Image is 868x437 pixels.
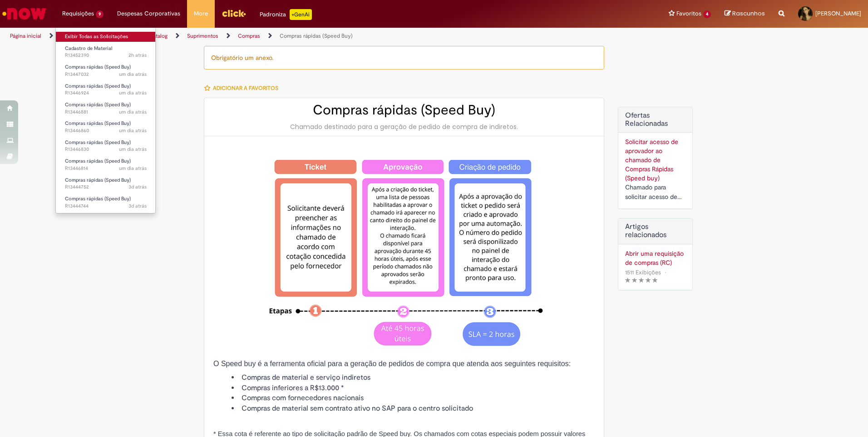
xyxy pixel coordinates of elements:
a: Abrir uma requisição de compras (RC) [625,249,686,267]
span: Rascunhos [732,9,765,18]
a: Compras rápidas (Speed Buy) [280,32,353,40]
ul: Trilhas de página [7,28,572,45]
div: Ofertas Relacionadas [618,107,693,209]
span: Compras rápidas (Speed Buy) [65,83,131,89]
a: Aberto R13444752 : Compras rápidas (Speed Buy) [56,175,156,192]
span: um dia atrás [119,89,147,96]
span: Cadastro de Material [65,45,112,52]
span: Requisições [62,9,94,18]
h2: Ofertas Relacionadas [625,112,686,128]
span: R13446860 [65,127,147,134]
time: 26/08/2025 09:10:07 [119,109,147,115]
span: um dia atrás [119,165,147,172]
p: +GenAi [290,9,312,20]
span: um dia atrás [119,146,147,153]
a: Compras [238,32,260,40]
li: Compras com fornecedores nacionais [232,393,595,403]
a: Rascunhos [725,10,765,18]
time: 25/08/2025 14:51:00 [128,184,147,190]
a: Aberto R13446881 : Compras rápidas (Speed Buy) [56,100,156,117]
span: 3d atrás [128,184,147,190]
time: 27/08/2025 13:18:29 [128,52,147,59]
span: 3d atrás [128,203,147,209]
time: 26/08/2025 09:35:50 [119,71,147,78]
span: R13446830 [65,146,147,153]
a: Exibir Todas as Solicitações [56,32,156,42]
li: Compras de material sem contrato ativo no SAP para o centro solicitado [232,403,595,414]
span: R13452390 [65,52,147,59]
li: Compras de material e serviço indiretos [232,372,595,383]
span: Compras rápidas (Speed Buy) [65,120,131,127]
div: Chamado destinado para a geração de pedido de compra de indiretos. [213,122,595,131]
span: 4 [703,10,711,18]
a: Aberto R13446814 : Compras rápidas (Speed Buy) [56,156,156,173]
span: Compras rápidas (Speed Buy) [65,177,131,184]
time: 25/08/2025 14:49:19 [128,203,147,209]
button: Adicionar a Favoritos [204,79,283,98]
span: Compras rápidas (Speed Buy) [65,158,131,164]
div: Chamado para solicitar acesso de aprovador ao ticket de Speed buy [625,183,686,202]
span: Compras rápidas (Speed Buy) [65,64,131,70]
a: Aberto R13452390 : Cadastro de Material [56,44,156,60]
a: Aberto R13446860 : Compras rápidas (Speed Buy) [56,119,156,135]
span: O Speed buy é a ferramenta oficial para a geração de pedidos de compra que atenda aos seguintes r... [213,360,571,367]
span: 2h atrás [128,52,147,59]
a: Solicitar acesso de aprovador ao chamado de Compras Rápidas (Speed buy) [625,138,678,182]
span: Despesas Corporativas [117,9,180,18]
ul: Requisições [55,27,156,214]
time: 26/08/2025 09:06:59 [119,127,147,134]
span: Compras rápidas (Speed Buy) [65,139,131,146]
a: Suprimentos [187,32,218,40]
img: ServiceNow [1,5,48,23]
time: 26/08/2025 09:17:07 [119,89,147,96]
span: [PERSON_NAME] [815,10,861,17]
span: um dia atrás [119,109,147,115]
span: um dia atrás [119,127,147,134]
span: R13444752 [65,184,147,191]
h2: Compras rápidas (Speed Buy) [213,103,595,118]
a: Aberto R13447032 : Compras rápidas (Speed Buy) [56,62,156,79]
li: Compras inferiores a R$13.000 * [232,383,595,393]
div: Padroniza [260,9,312,20]
a: Página inicial [10,32,41,40]
span: R13446814 [65,165,147,172]
span: More [194,9,208,18]
span: R13447032 [65,71,147,78]
h3: Artigos relacionados [625,223,686,239]
a: Aberto R13446924 : Compras rápidas (Speed Buy) [56,81,156,98]
img: click_logo_yellow_360x200.png [222,6,246,20]
span: R13446881 [65,109,147,116]
a: Aberto R13446830 : Compras rápidas (Speed Buy) [56,138,156,154]
span: R13446924 [65,89,147,97]
time: 26/08/2025 09:03:28 [119,146,147,153]
span: 9 [96,10,104,18]
div: Obrigatório um anexo. [204,46,604,70]
span: Adicionar a Favoritos [213,84,278,92]
a: Aberto R13444744 : Compras rápidas (Speed Buy) [56,194,156,211]
span: Compras rápidas (Speed Buy) [65,195,131,202]
time: 26/08/2025 08:59:32 [119,165,147,172]
span: 1511 Exibições [625,268,661,276]
span: um dia atrás [119,71,147,78]
span: Compras rápidas (Speed Buy) [65,101,131,108]
span: R13444744 [65,203,147,210]
span: • [663,266,668,278]
span: Favoritos [676,9,701,18]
